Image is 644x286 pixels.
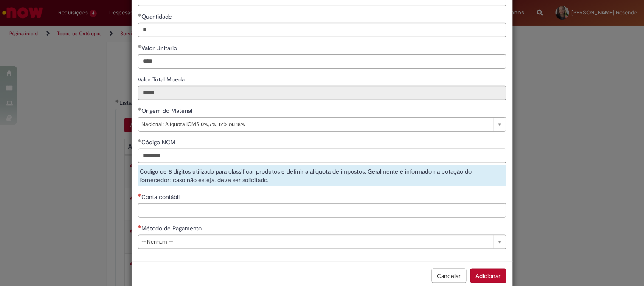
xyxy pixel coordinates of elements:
button: Adicionar [470,269,506,283]
input: Código NCM [138,149,506,163]
span: Valor Unitário [142,44,179,52]
span: Conta contábil [142,193,182,201]
span: Origem do Material [142,107,194,115]
input: Valor Total Moeda [138,86,506,100]
span: Obrigatório Preenchido [138,139,142,142]
span: Necessários [138,193,142,197]
span: Somente leitura - Valor Total Moeda [138,76,187,83]
span: Código NCM [142,138,177,146]
span: Método de Pagamento [142,224,204,232]
span: Obrigatório Preenchido [138,45,142,48]
span: Obrigatório Preenchido [138,13,142,17]
div: Código de 8 dígitos utilizado para classificar produtos e definir a alíquota de impostos. Geralme... [138,165,506,186]
span: Quantidade [142,13,174,20]
input: Quantidade [138,23,506,37]
span: Necessários [138,225,142,228]
input: Conta contábil [138,203,506,218]
span: -- Nenhum -- [142,235,489,249]
button: Cancelar [432,269,467,283]
input: Valor Unitário [138,54,506,69]
span: Nacional: Alíquota ICMS 0%,7%, 12% ou 18% [142,118,489,131]
span: Obrigatório Preenchido [138,107,142,111]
